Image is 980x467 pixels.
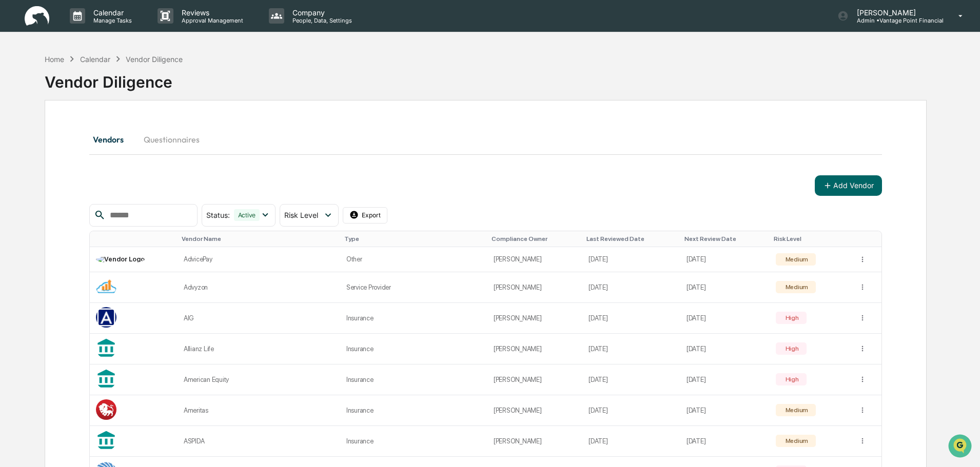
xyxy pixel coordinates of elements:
p: Admin • Vantage Point Financial [849,17,944,24]
td: [PERSON_NAME] [487,426,582,457]
td: [DATE] [582,364,680,395]
p: Calendar [85,8,137,17]
div: secondary tabs example [89,127,882,152]
img: 1746055101610-c473b297-6a78-478c-a979-82029cc54cd1 [10,78,29,97]
p: Manage Tasks [85,17,137,24]
iframe: Open customer support [947,433,975,461]
td: [DATE] [582,247,680,272]
div: Toggle SortBy [492,235,578,242]
td: [DATE] [680,364,770,395]
div: Toggle SortBy [860,235,877,242]
a: 🖐️Preclearance [6,125,70,144]
td: [PERSON_NAME] [487,303,582,334]
div: Medium [783,283,808,291]
button: Vendors [89,127,135,152]
span: Attestations [85,129,127,139]
div: American Equity [184,376,334,383]
div: Vendor Diligence [45,65,927,91]
button: Start new chat [174,82,187,94]
td: [DATE] [582,334,680,364]
span: Status : [206,211,230,219]
p: People, Data, Settings [284,17,357,24]
div: Toggle SortBy [344,235,483,242]
div: 🖐️ [10,130,18,138]
div: Start new chat [35,78,168,89]
div: Medium [783,407,808,414]
td: Service Provider [340,272,487,303]
div: Medium [783,437,808,444]
td: [DATE] [680,395,770,426]
td: [DATE] [582,395,680,426]
td: Other [340,247,487,272]
span: Data Lookup [21,149,65,159]
img: logo [25,6,49,26]
p: Approval Management [173,17,248,24]
div: Toggle SortBy [684,235,766,242]
p: How can we help? [10,22,187,38]
td: [DATE] [582,272,680,303]
p: Company [284,8,357,17]
div: 🔎 [10,150,18,158]
td: [DATE] [680,247,770,272]
button: Questionnaires [135,127,208,152]
p: Reviews [173,8,248,17]
div: Toggle SortBy [182,235,336,242]
div: Toggle SortBy [586,235,676,242]
td: Insurance [340,364,487,395]
td: [PERSON_NAME] [487,395,582,426]
td: [DATE] [680,303,770,334]
td: Insurance [340,303,487,334]
td: [PERSON_NAME] [487,364,582,395]
p: [PERSON_NAME] [849,8,944,17]
img: Vendor Logo [96,399,116,420]
div: High [783,376,799,383]
div: We're available if you need us! [35,89,130,97]
div: Advyzon [184,283,334,291]
button: Add Vendor [815,175,882,196]
span: Pylon [102,174,124,181]
div: Toggle SortBy [98,235,173,242]
td: [DATE] [582,426,680,457]
span: Risk Level [284,211,318,219]
a: 🔎Data Lookup [6,145,69,163]
td: [DATE] [582,303,680,334]
div: Medium [783,256,808,263]
td: [DATE] [680,426,770,457]
div: High [783,314,799,321]
td: Insurance [340,395,487,426]
td: [DATE] [680,272,770,303]
a: Powered byPylon [72,173,124,181]
div: ASPIDA [184,437,334,445]
img: Vendor Logo [96,307,116,328]
td: [PERSON_NAME] [487,272,582,303]
button: Export [343,207,388,224]
img: Vendor Logo [96,276,116,297]
td: [PERSON_NAME] [487,334,582,364]
div: Active [234,209,260,221]
td: Insurance [340,426,487,457]
div: AIG [184,314,334,322]
td: [PERSON_NAME] [487,247,582,272]
div: Home [45,55,64,64]
div: AdvicePay [184,255,334,263]
div: Vendor Diligence [126,55,183,64]
div: High [783,345,799,352]
div: Allianz Life [184,345,334,353]
td: Insurance [340,334,487,364]
div: Toggle SortBy [774,235,848,242]
img: Vendor Logo [96,255,145,263]
div: Ameritas [184,407,334,414]
a: 🗄️Attestations [70,125,131,144]
span: Preclearance [21,129,66,139]
td: [DATE] [680,334,770,364]
div: 🗄️ [74,130,83,138]
div: Calendar [80,55,110,64]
